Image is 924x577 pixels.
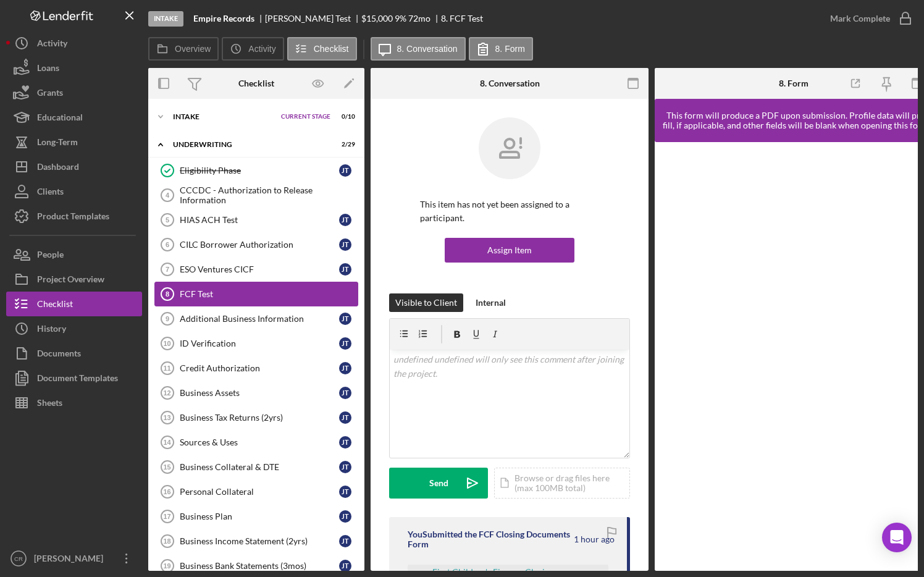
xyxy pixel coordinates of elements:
div: 9 % [395,14,406,23]
tspan: 5 [166,216,169,224]
a: 16Personal CollateralJT [154,479,358,504]
div: [PERSON_NAME] Test [265,14,361,23]
div: J T [339,337,351,350]
div: J T [339,313,351,325]
div: CILC Borrower Authorization [180,240,339,250]
div: J T [339,214,351,226]
a: Eligibility PhaseJT [154,158,358,183]
time: 2025-10-10 21:49 [574,534,615,544]
button: CR[PERSON_NAME] [6,546,142,571]
tspan: 12 [163,389,170,397]
text: CR [14,555,23,562]
div: Personal Collateral [180,487,339,497]
button: Internal [469,293,512,312]
label: Activity [248,44,275,54]
div: Open Intercom Messenger [882,523,912,552]
a: 12Business AssetsJT [154,381,358,405]
button: Send [389,468,488,499]
a: 18Business Income Statement (2yrs)JT [154,529,358,554]
div: Internal [476,293,506,312]
tspan: 7 [166,266,169,273]
div: 8. Conversation [480,78,540,88]
a: 8FCF Test [154,282,358,306]
button: Checklist [287,37,357,61]
div: ID Verification [180,339,339,348]
div: J T [339,164,351,177]
a: 6CILC Borrower AuthorizationJT [154,232,358,257]
tspan: 19 [163,562,170,570]
a: Sheets [6,390,142,415]
div: Underwriting [173,141,324,148]
a: 5HIAS ACH TestJT [154,208,358,232]
button: 8. Conversation [371,37,466,61]
div: 8. Form [779,78,808,88]
div: Sheets [37,390,62,418]
div: You Submitted the FCF Closing Documents Form [408,529,572,549]
span: $15,000 [361,13,393,23]
label: Checklist [314,44,349,54]
a: 13Business Tax Returns (2yrs)JT [154,405,358,430]
a: 10ID VerificationJT [154,331,358,356]
span: Current Stage [281,113,330,120]
div: J T [339,436,351,449]
div: Business Assets [180,388,339,398]
tspan: 10 [163,340,170,347]
button: Overview [148,37,219,61]
p: This item has not yet been assigned to a participant. [420,198,599,225]
div: 2 / 29 [333,141,355,148]
div: Mark Complete [830,6,890,31]
div: Business Income Statement (2yrs) [180,536,339,546]
div: 0 / 10 [333,113,355,120]
div: FCF Test [180,289,358,299]
div: Business Tax Returns (2yrs) [180,413,339,423]
div: Assign Item [487,238,532,263]
div: Business Collateral & DTE [180,462,339,472]
button: Visible to Client [389,293,463,312]
div: HIAS ACH Test [180,215,339,225]
div: Sources & Uses [180,437,339,447]
tspan: 11 [163,364,170,372]
a: 14Sources & UsesJT [154,430,358,455]
tspan: 15 [163,463,170,471]
div: Business Bank Statements (3mos) [180,561,339,571]
label: 8. Conversation [397,44,458,54]
div: [PERSON_NAME] [31,546,111,574]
